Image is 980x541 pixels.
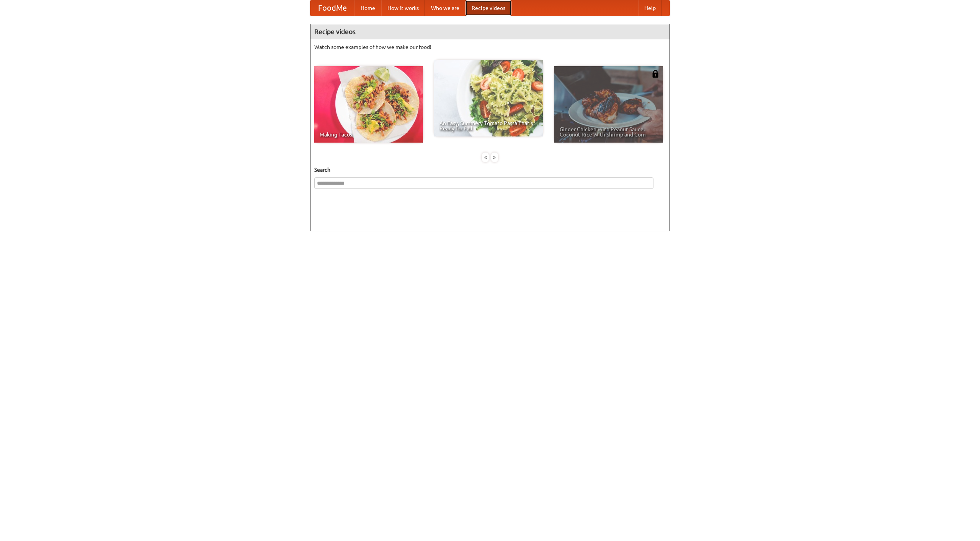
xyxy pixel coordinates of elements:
h5: Search [314,166,666,174]
a: Who we are [425,0,465,16]
a: An Easy, Summery Tomato Pasta That's Ready for Fall [434,60,543,136]
span: An Easy, Summery Tomato Pasta That's Ready for Fall [439,120,537,131]
img: 483408.png [652,70,659,78]
div: » [491,153,498,162]
a: Making Tacos [314,66,423,143]
a: Home [354,0,381,16]
div: « [482,153,489,162]
a: Help [638,0,662,16]
p: Watch some examples of how we make our food! [314,43,666,51]
a: Recipe videos [465,0,511,16]
a: How it works [381,0,425,16]
h4: Recipe videos [310,24,670,39]
a: FoodMe [310,0,354,16]
span: Making Tacos [320,132,418,137]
